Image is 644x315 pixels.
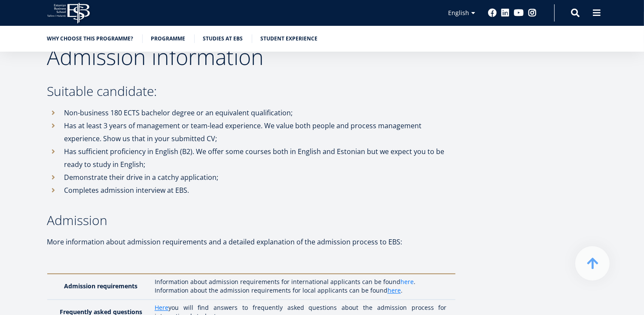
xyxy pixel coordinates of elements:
a: here [388,286,401,295]
a: Linkedin [501,9,510,17]
input: Two-year MBA [2,131,8,137]
p: Information about the admission requirements for local applicants can be found . [155,286,447,295]
a: Youtube [514,9,524,17]
h3: Suitable candidate: [47,85,455,98]
a: Studies at EBS [203,34,243,43]
h3: Admission [47,214,455,227]
li: Demonstrate their drive in a catchy application; [47,171,455,184]
a: Facebook [488,9,497,17]
span: Two-year MBA [10,131,47,139]
input: One-year MBA (in Estonian) [2,120,8,126]
p: Non-business 180 ECTS bachelor degree or an equivalent qualification; [64,106,455,119]
a: here [400,278,414,286]
li: Has sufficient proficiency in English (B2). We offer some courses both in English and Estonian bu... [47,145,455,171]
li: Completes admission interview at EBS. [47,184,455,197]
a: Why choose this programme? [47,34,134,43]
span: Technology Innovation MBA [10,142,82,150]
input: Technology Innovation MBA [2,142,8,148]
h2: Admission information [47,46,455,68]
span: Last Name [204,0,232,8]
a: Here [155,303,168,312]
strong: Admission requirements [64,282,137,290]
a: Programme [151,34,186,43]
a: Student experience [261,34,318,43]
a: Instagram [528,9,537,17]
p: Information about admission requirements for international applicants can be found . [155,278,447,286]
p: More information about admission requirements and a detailed explanation of the admission process... [47,235,455,248]
span: One-year MBA (in Estonian) [10,120,80,127]
li: Has at least 3 years of management or team-lead experience. We value both people and process mana... [47,119,455,145]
